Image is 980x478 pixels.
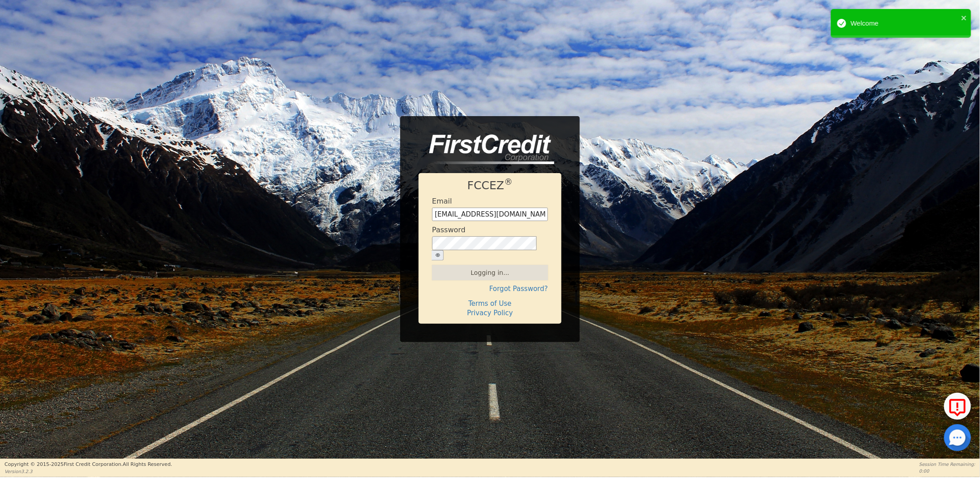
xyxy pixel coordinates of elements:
h4: Password [432,226,466,234]
img: logo-CMu_cnol.png [419,135,554,164]
h4: Privacy Policy [432,309,548,317]
sup: ® [504,177,513,187]
p: Version 3.2.3 [4,468,172,475]
button: Report Error to FCC [944,393,971,420]
div: Welcome [851,18,958,29]
span: All Rights Reserved. [123,461,172,467]
h4: Terms of Use [432,300,548,308]
p: Copyright © 2015- 2025 First Credit Corporation. [4,461,172,469]
p: 0:00 [919,468,976,474]
input: password [432,236,537,251]
h4: Forgot Password? [432,285,548,293]
input: Enter email [432,208,548,221]
h1: FCCEZ [432,179,548,192]
button: close [961,13,967,23]
p: Session Time Remaining: [919,461,976,468]
h4: Email [432,197,452,205]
